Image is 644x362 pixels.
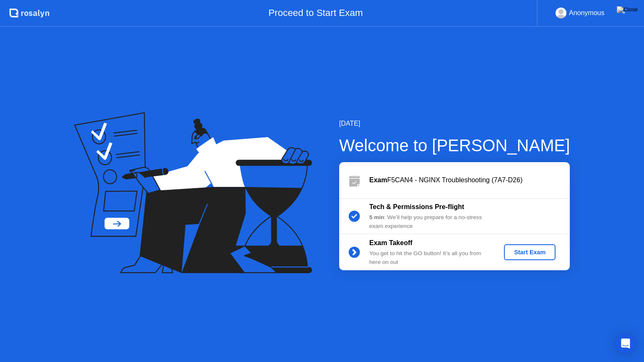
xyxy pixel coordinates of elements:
b: Exam Takeoff [369,239,413,246]
div: Start Exam [507,249,552,256]
b: Exam [369,176,387,184]
b: 5 min [369,214,384,220]
div: You get to hit the GO button! It’s all you from here on out [369,249,490,266]
b: Tech & Permissions Pre-flight [369,203,464,210]
img: Close [617,6,638,13]
div: F5CAN4 - NGINX Troubleshooting (7A7-D26) [369,175,570,185]
button: Start Exam [504,244,556,260]
div: Anonymous [569,8,605,18]
div: Welcome to [PERSON_NAME] [339,133,570,158]
div: Open Intercom Messenger [615,334,636,354]
div: : We’ll help you prepare for a no-stress exam experience [369,213,490,230]
div: [DATE] [339,119,570,129]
